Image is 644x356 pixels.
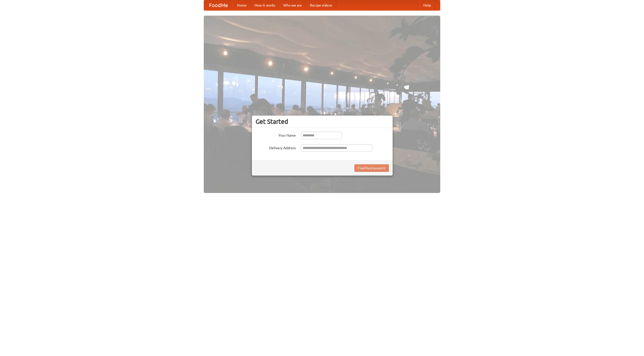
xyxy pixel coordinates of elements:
h3: Get Started [256,118,389,125]
a: Recipe videos [306,0,336,10]
a: Home [233,0,251,10]
a: Help [419,0,435,10]
a: How it works [251,0,279,10]
label: Delivery Address [256,144,296,150]
a: Who we are [279,0,306,10]
a: FoodMe [204,0,233,10]
button: Find Restaurants! [354,164,389,172]
label: Your Name [256,132,296,138]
